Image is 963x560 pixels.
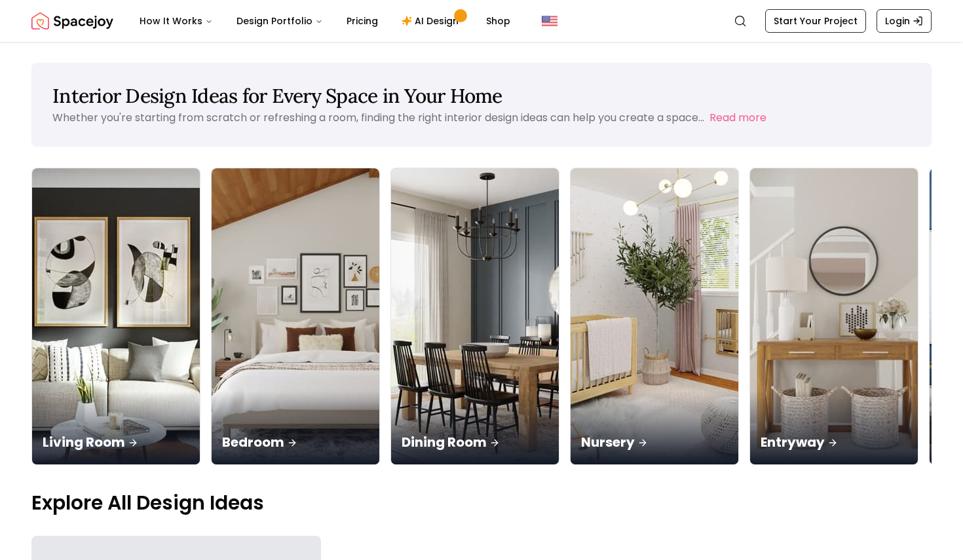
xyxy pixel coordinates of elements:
[765,9,866,33] a: Start Your Project
[709,110,766,126] button: Read more
[31,491,932,515] p: Explore All Design Ideas
[749,168,918,465] a: EntrywayEntryway
[31,8,113,34] a: Spacejoy
[31,168,200,465] a: Living RoomLiving Room
[570,168,739,465] a: NurseryNursery
[129,8,223,34] button: How It Works
[391,168,559,464] img: Dining Room
[211,168,380,465] a: BedroomBedroom
[877,9,932,33] a: Login
[212,168,379,464] img: Bedroom
[226,8,333,34] button: Design Portfolio
[32,168,200,464] img: Living Room
[390,168,559,465] a: Dining RoomDining Room
[476,8,521,34] a: Shop
[391,8,473,34] a: AI Design
[31,8,113,34] img: Spacejoy Logo
[571,168,738,464] img: Nursery
[43,433,189,451] p: Living Room
[542,13,557,29] img: United States
[750,168,918,464] img: Entryway
[402,433,548,451] p: Dining Room
[52,84,911,107] h1: Interior Design Ideas for Every Space in Your Home
[761,433,907,451] p: Entryway
[336,8,388,34] a: Pricing
[581,433,728,451] p: Nursery
[222,433,369,451] p: Bedroom
[52,110,704,125] p: Whether you're starting from scratch or refreshing a room, finding the right interior design idea...
[129,8,521,34] nav: Main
